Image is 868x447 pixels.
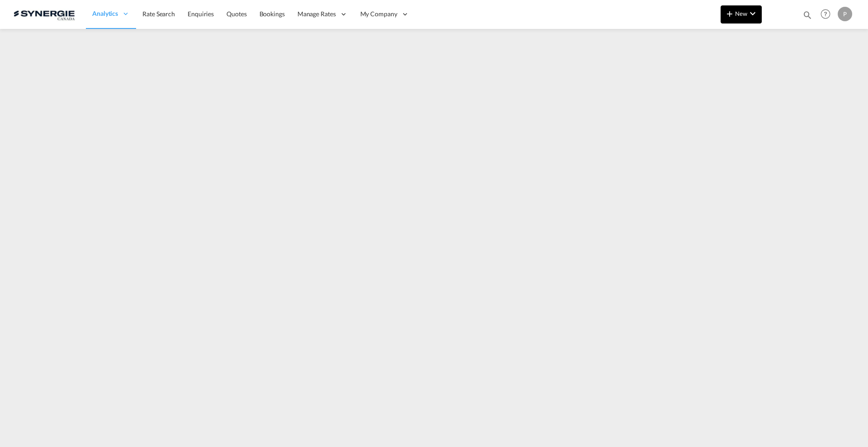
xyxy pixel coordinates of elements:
div: P [838,7,852,21]
span: Bookings [259,10,285,18]
span: My Company [360,9,397,19]
span: Help [818,6,833,22]
span: Rate Search [142,10,175,18]
span: Manage Rates [297,9,336,19]
div: icon-magnify [802,10,812,24]
span: Enquiries [188,10,214,18]
span: New [724,10,758,17]
button: icon-plus 400-fgNewicon-chevron-down [721,5,762,24]
md-icon: icon-magnify [802,10,812,20]
md-icon: icon-plus 400-fg [724,8,735,19]
md-icon: icon-chevron-down [747,8,758,19]
span: Analytics [92,9,118,18]
span: Quotes [226,10,246,18]
img: 1f56c880d42311ef80fc7dca854c8e59.png [14,4,75,24]
div: Help [818,6,838,23]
